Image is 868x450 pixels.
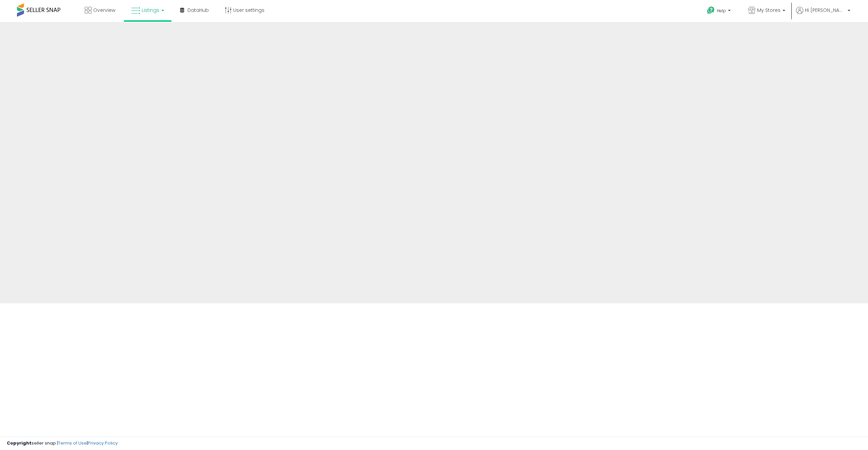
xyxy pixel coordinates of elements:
[757,7,781,14] span: My Stores
[188,7,209,14] span: DataHub
[142,7,159,14] span: Listings
[796,7,850,22] a: Hi [PERSON_NAME]
[717,8,726,14] span: Help
[702,1,737,22] a: Help
[805,7,846,14] span: Hi [PERSON_NAME]
[93,7,115,14] span: Overview
[707,6,715,15] i: Get Help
